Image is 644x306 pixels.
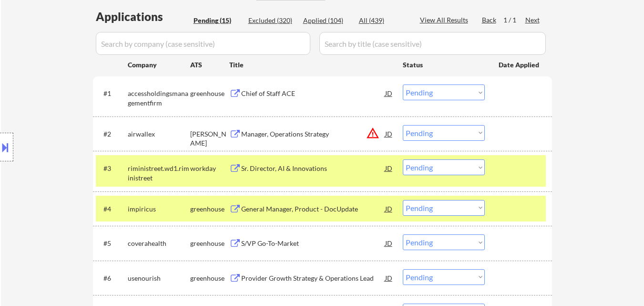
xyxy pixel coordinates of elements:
input: Search by title (case sensitive) [319,32,546,55]
div: JD [384,234,394,252]
div: greenhouse [190,239,229,248]
div: greenhouse [190,89,229,98]
div: View All Results [420,15,471,25]
div: Back [482,15,497,25]
div: Status [403,56,485,73]
div: General Manager, Product - DocUpdate [241,204,385,214]
div: greenhouse [190,204,229,214]
div: JD [384,125,394,142]
div: Applied (104) [303,16,351,25]
div: #5 [103,239,120,248]
div: workday [190,164,229,173]
div: usenourish [128,274,190,283]
div: JD [384,159,394,177]
input: Search by company (case sensitive) [96,32,310,55]
div: Applications [96,11,190,22]
div: Provider Growth Strategy & Operations Lead [241,274,385,283]
button: warning_amber [366,127,379,140]
div: Title [229,60,394,70]
div: Sr. Director, AI & Innovations [241,164,385,173]
div: 1 / 1 [503,15,525,25]
div: JD [384,84,394,102]
div: #6 [103,274,120,283]
div: Next [525,15,541,25]
div: Chief of Staff ACE [241,89,385,98]
div: ATS [190,60,229,70]
div: Manager, Operations Strategy [241,129,385,139]
div: All (439) [359,16,407,25]
div: JD [384,200,394,217]
div: greenhouse [190,274,229,283]
div: [PERSON_NAME] [190,129,229,148]
div: JD [384,269,394,286]
div: coverahealth [128,239,190,248]
div: Pending (15) [194,16,241,25]
div: Excluded (320) [248,16,296,25]
div: S/VP Go-To-Market [241,239,385,248]
div: Date Applied [499,60,541,70]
